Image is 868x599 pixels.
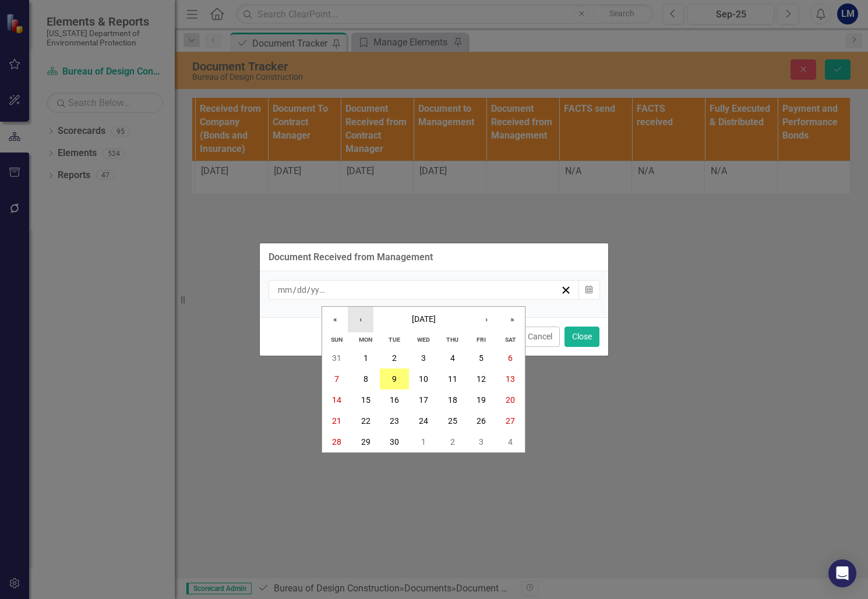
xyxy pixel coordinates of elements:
abbr: September 22, 2025 [361,416,371,426]
abbr: Wednesday [417,336,430,343]
abbr: September 10, 2025 [419,374,428,384]
button: September 22, 2025 [351,410,380,431]
input: dd [297,284,307,296]
abbr: October 1, 2025 [421,437,426,446]
button: September 1, 2025 [351,348,380,368]
abbr: September 29, 2025 [361,437,371,446]
button: › [474,307,499,332]
button: September 20, 2025 [496,389,525,410]
abbr: September 27, 2025 [506,416,515,426]
button: » [499,307,525,332]
button: September 17, 2025 [409,389,438,410]
button: October 3, 2025 [467,431,496,452]
button: October 1, 2025 [409,431,438,452]
input: yyyy [310,284,327,296]
abbr: September 25, 2025 [448,416,457,426]
div: Document Received from Management [269,252,433,263]
abbr: September 18, 2025 [448,395,457,405]
abbr: September 16, 2025 [390,395,399,405]
button: September 28, 2025 [322,431,351,452]
button: September 27, 2025 [496,410,525,431]
abbr: September 8, 2025 [364,374,368,384]
abbr: October 2, 2025 [450,437,455,446]
button: October 4, 2025 [496,431,525,452]
button: September 11, 2025 [438,368,467,389]
abbr: September 24, 2025 [419,416,428,426]
button: September 30, 2025 [380,431,409,452]
button: August 31, 2025 [322,348,351,368]
span: [DATE] [412,314,436,324]
button: September 26, 2025 [467,410,496,431]
abbr: September 28, 2025 [332,437,341,446]
button: October 2, 2025 [438,431,467,452]
abbr: September 19, 2025 [477,395,486,405]
button: September 25, 2025 [438,410,467,431]
button: Close [564,327,599,347]
abbr: September 2, 2025 [392,353,397,363]
button: September 3, 2025 [409,348,438,368]
abbr: September 3, 2025 [421,353,426,363]
button: September 24, 2025 [409,410,438,431]
abbr: Tuesday [389,336,400,343]
button: [DATE] [373,307,474,332]
abbr: Friday [477,336,486,343]
button: September 15, 2025 [351,389,380,410]
abbr: September 13, 2025 [506,374,515,384]
abbr: September 15, 2025 [361,395,371,405]
abbr: Sunday [331,336,343,343]
abbr: October 3, 2025 [479,437,484,446]
abbr: September 6, 2025 [508,353,513,363]
button: September 5, 2025 [467,348,496,368]
button: September 10, 2025 [409,368,438,389]
abbr: September 1, 2025 [364,353,368,363]
button: September 2, 2025 [380,348,409,368]
abbr: September 12, 2025 [477,374,486,384]
abbr: Monday [359,336,372,343]
button: September 9, 2025 [380,368,409,389]
button: September 29, 2025 [351,431,380,452]
button: September 4, 2025 [438,348,467,368]
abbr: September 4, 2025 [450,353,455,363]
button: September 7, 2025 [322,368,351,389]
abbr: September 17, 2025 [419,395,428,405]
button: September 8, 2025 [351,368,380,389]
button: September 21, 2025 [322,410,351,431]
abbr: September 7, 2025 [334,374,339,384]
abbr: September 21, 2025 [332,416,341,426]
abbr: September 30, 2025 [390,437,399,446]
button: Cancel [520,327,560,347]
abbr: September 5, 2025 [479,353,484,363]
button: September 6, 2025 [496,348,525,368]
span: / [293,285,297,295]
div: Open Intercom Messenger [828,559,856,587]
button: September 16, 2025 [380,389,409,410]
button: September 18, 2025 [438,389,467,410]
button: September 13, 2025 [496,368,525,389]
abbr: September 26, 2025 [477,416,486,426]
abbr: Saturday [505,336,516,343]
abbr: October 4, 2025 [508,437,513,446]
abbr: August 31, 2025 [332,353,341,363]
span: / [307,285,310,295]
button: « [322,307,348,332]
button: ‹ [348,307,373,332]
abbr: September 11, 2025 [448,374,457,384]
input: mm [277,284,293,296]
button: September 19, 2025 [467,389,496,410]
abbr: September 23, 2025 [390,416,399,426]
abbr: September 20, 2025 [506,395,515,405]
button: September 12, 2025 [467,368,496,389]
button: September 23, 2025 [380,410,409,431]
abbr: September 14, 2025 [332,395,341,405]
button: September 14, 2025 [322,389,351,410]
abbr: Thursday [446,336,458,343]
abbr: September 9, 2025 [392,374,397,384]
